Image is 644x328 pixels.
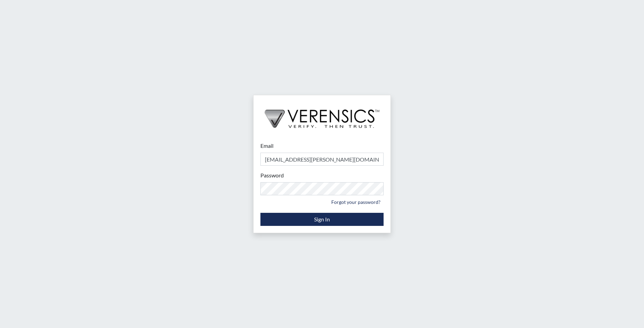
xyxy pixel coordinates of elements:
[254,95,390,135] img: logo-wide-black.2aad4157.png
[260,171,284,179] label: Password
[260,153,384,166] input: Email
[328,197,384,207] a: Forgot your password?
[260,213,384,226] button: Sign In
[260,142,273,150] label: Email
